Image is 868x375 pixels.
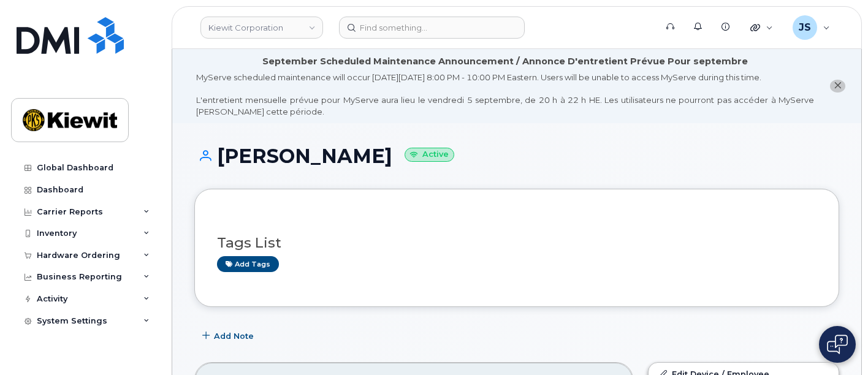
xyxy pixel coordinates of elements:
a: Add tags [217,256,279,271]
button: close notification [830,80,845,93]
small: Active [405,148,454,162]
button: Add Note [194,325,264,347]
h3: Tags List [217,235,817,251]
h1: [PERSON_NAME] [194,145,839,167]
div: September Scheduled Maintenance Announcement / Annonce D'entretient Prévue Pour septembre [262,55,748,68]
span: Add Note [214,330,254,342]
div: MyServe scheduled maintenance will occur [DATE][DATE] 8:00 PM - 10:00 PM Eastern. Users will be u... [196,72,814,117]
img: Open chat [827,335,848,354]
